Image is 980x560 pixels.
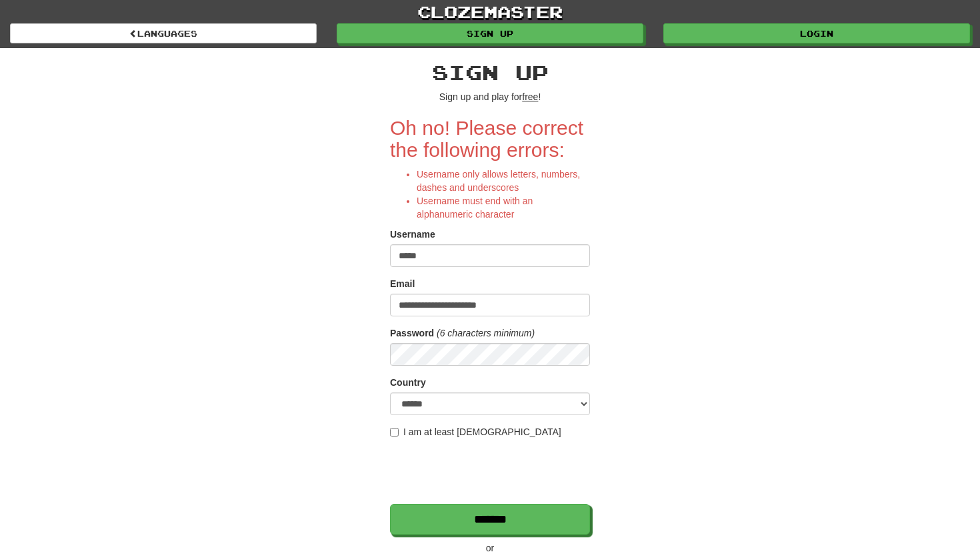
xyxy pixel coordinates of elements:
label: Country [390,376,426,389]
li: Username must end with an alphanumeric character [417,194,590,221]
h2: Oh no! Please correct the following errors: [390,117,590,161]
li: Username only allows letters, numbers, dashes and underscores [417,168,590,194]
p: or [390,541,590,555]
h2: Sign up [390,61,590,83]
label: Email [390,277,415,290]
label: I am at least [DEMOGRAPHIC_DATA] [390,425,561,439]
p: Sign up and play for ! [390,90,590,103]
a: Login [663,23,970,43]
label: Password [390,326,434,340]
u: free [522,91,538,102]
em: (6 characters minimum) [437,328,535,338]
input: I am at least [DEMOGRAPHIC_DATA] [390,428,399,437]
label: Username [390,228,435,241]
iframe: reCAPTCHA [390,445,593,497]
a: Languages [10,23,317,43]
a: Sign up [337,23,643,43]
